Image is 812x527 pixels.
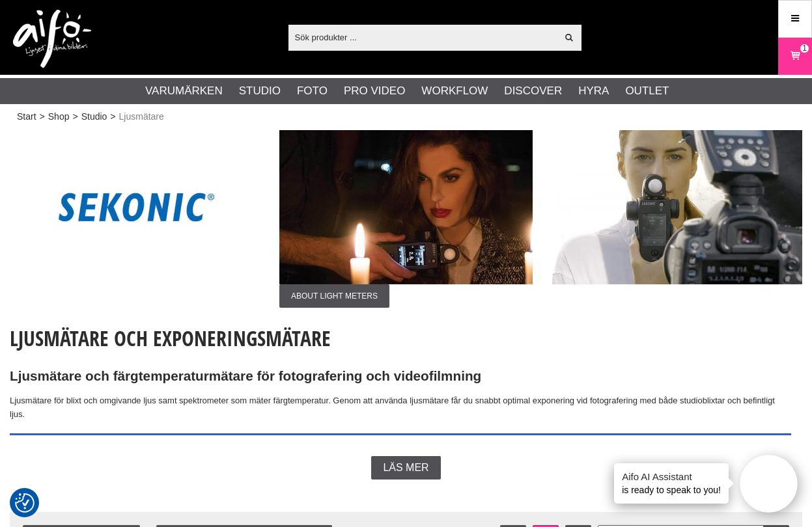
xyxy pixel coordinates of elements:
[549,130,802,284] img: Annons:005 ban-sekonic-lightmeters-004.jpg
[15,493,35,513] img: Revisit consent button
[779,41,811,72] a: 1
[625,83,669,100] a: Outlet
[15,491,35,515] button: Samtyckesinställningar
[614,463,729,504] div: is ready to speak to you!
[10,130,263,284] img: Annons:003 ban-sekonic-logga.jpg
[344,83,405,100] a: Pro Video
[802,42,807,54] span: 1
[72,110,77,124] span: >
[81,110,107,124] a: Studio
[145,83,223,100] a: Varumärken
[421,83,488,100] a: Workflow
[17,110,36,124] a: Start
[48,110,70,124] a: Shop
[239,83,281,100] a: Studio
[10,367,791,386] h2: Ljusmätare och färgtemperaturmätare för fotografering och videofilmning
[288,27,557,47] input: Sök produkter ...
[297,83,328,100] a: Foto
[504,83,562,100] a: Discover
[10,324,791,353] h1: Ljusmätare och Exponeringsmätare
[13,10,91,68] img: logo.png
[279,130,533,284] img: Annons:004 ban-sekonic-lightmeters-001.jpg
[578,83,609,100] a: Hyra
[622,470,721,483] h4: Aifo AI Assistant
[279,130,533,308] a: Annons:004 ban-sekonic-lightmeters-001.jpgAbout Light Meters
[10,394,791,422] p: Ljusmätare för blixt och omgivande ljus samt spektrometer som mäter färgtemperatur. Genom att anv...
[110,110,115,124] span: >
[10,433,791,435] img: Sekonic Lightmeters
[119,110,164,124] span: Ljusmätare
[383,462,428,474] span: Läs mer
[40,110,45,124] span: >
[279,284,389,308] span: About Light Meters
